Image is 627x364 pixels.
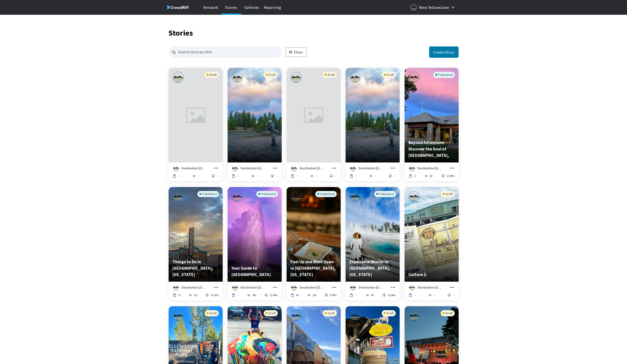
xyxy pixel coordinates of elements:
[296,174,298,178] p: --
[232,293,239,297] button: --
[217,174,219,178] p: --
[247,293,256,297] button: 342
[192,174,199,178] button: --
[382,293,396,297] button: 13.04%
[447,174,454,178] p: 11.90%
[252,293,256,297] p: 342
[173,310,184,321] img: Destination Yellowstone
[350,293,357,297] button: --
[350,191,361,202] img: Destination Yellowstone
[232,174,239,178] button: --
[388,174,396,178] button: --
[291,259,337,278] p: Fuel Up and Wind Down in West Yellowstone, Montana
[291,174,298,178] button: --
[232,265,278,278] p: Your Guide to Yellowstone National Park
[365,293,374,297] button: 69
[310,174,317,178] button: --
[324,293,337,297] button: 8.00%
[433,72,455,78] div: Published
[173,284,179,291] img: Destination Yellowstone
[307,293,316,297] button: 150
[270,293,277,297] p: 11.40%
[169,278,223,283] a: Preview story titled 'Things to Do in West Yellowstone, Montana'
[408,310,420,321] img: Destination Yellowstone
[374,191,396,197] div: Published
[197,191,219,197] div: Published
[264,293,278,297] button: 11.40%
[355,293,357,297] p: --
[291,310,302,321] img: Destination Yellowstone
[291,293,299,297] button: 45
[350,72,361,83] img: Destination Yellowstone
[408,139,455,159] p: Beyond Adventure: Discover the Soul of West Yellowstone, Montana
[241,166,265,171] p: Destination [GEOGRAPHIC_DATA]
[441,174,455,178] button: 11.90%
[441,310,455,316] div: Draft
[408,72,420,83] img: Destination Yellowstone
[408,271,455,278] p: Culture 2.
[329,174,337,178] button: --
[414,293,416,297] p: --
[346,278,400,283] a: Preview story titled 'Experience Winter in West Yellowstone, Montana '
[287,278,341,283] a: Preview story titled 'Fuel Up and Wind Down in West Yellowstone, Montana'
[241,285,265,290] p: Destination [GEOGRAPHIC_DATA]
[270,174,278,178] button: --
[205,293,219,297] button: 14.31%
[434,293,435,297] p: --
[178,293,181,297] p: 13
[251,174,258,178] button: --
[447,293,455,297] button: --
[330,293,336,297] p: 8.00%
[264,72,278,78] div: Draft
[409,284,415,291] img: Destination Yellowstone
[414,174,415,178] p: 3
[173,293,181,297] button: 13
[237,174,239,178] p: --
[232,72,243,83] img: Destination Yellowstone
[232,284,238,291] img: Destination Yellowstone
[408,174,416,178] button: 3
[194,293,198,297] p: 517
[408,293,416,297] button: --
[419,3,449,11] p: West Yellowstone
[429,46,459,58] a: Create a new story in story creator application
[371,293,373,297] p: 69
[169,46,282,58] input: Search for stories by name. Press enter to submit.
[173,259,219,278] p: Things to Do in West Yellowstone, Montana
[350,310,361,321] img: Destination Yellowstone
[188,293,198,297] button: 517
[418,285,442,290] p: Destination [GEOGRAPHIC_DATA]
[173,174,180,178] button: --
[211,293,219,297] p: 14.31%
[394,174,395,178] p: --
[198,174,199,178] p: --
[300,285,324,290] p: Destination [GEOGRAPHIC_DATA]
[441,191,455,197] div: Draft
[291,284,297,291] img: Destination Yellowstone
[294,49,303,55] p: Filter
[211,174,219,178] button: --
[369,174,376,178] button: --
[237,293,239,297] p: --
[312,293,316,297] p: 150
[232,165,238,171] img: Destination Yellowstone
[350,165,356,171] img: Destination Yellowstone
[291,165,297,171] img: Destination Yellowstone
[453,293,454,297] p: --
